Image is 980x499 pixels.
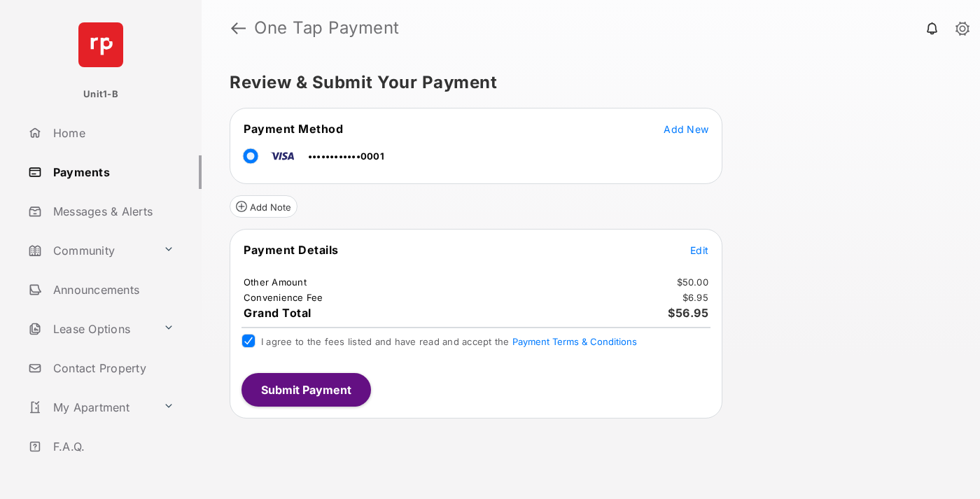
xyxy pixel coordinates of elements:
button: Add Note [230,195,297,218]
a: Messages & Alerts [22,195,202,228]
span: Payment Details [244,243,339,257]
a: Community [22,234,157,267]
a: Home [22,116,202,150]
span: Grand Total [244,306,311,320]
a: F.A.Q. [22,430,202,463]
td: Convenience Fee [243,291,324,304]
a: Lease Options [22,312,157,346]
a: My Apartment [22,391,157,424]
span: Payment Method [244,122,343,136]
button: I agree to the fees listed and have read and accept the [512,336,637,347]
strong: One Tap Payment [254,20,400,36]
h5: Review & Submit Your Payment [230,74,941,91]
button: Add New [664,122,708,136]
img: svg+xml;base64,PHN2ZyB4bWxucz0iaHR0cDovL3d3dy53My5vcmcvMjAwMC9zdmciIHdpZHRoPSI2NCIgaGVpZ2h0PSI2NC... [78,22,123,67]
span: I agree to the fees listed and have read and accept the [261,336,637,347]
a: Contact Property [22,351,202,385]
button: Edit [690,243,708,257]
span: Edit [690,244,708,256]
td: $50.00 [676,276,710,288]
span: $56.95 [668,306,708,320]
button: Submit Payment [241,373,371,407]
span: Add New [664,123,708,135]
span: ••••••••••••0001 [308,150,384,162]
a: Announcements [22,273,202,307]
a: Payments [22,155,202,189]
td: Other Amount [243,276,307,288]
p: Unit1-B [83,87,118,101]
td: $6.95 [682,291,709,304]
